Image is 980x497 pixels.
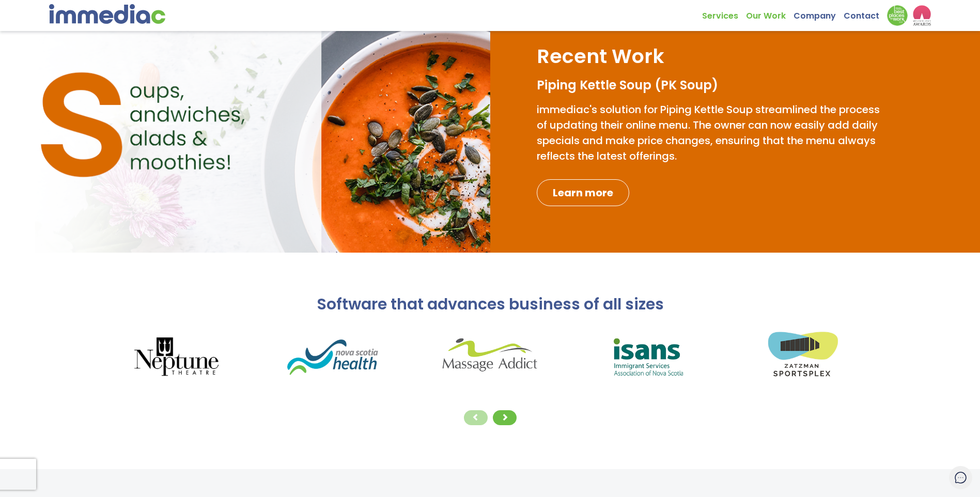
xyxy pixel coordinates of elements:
[887,5,908,26] img: Down
[317,293,664,315] span: Software that advances business of all sizes
[725,325,881,388] img: sportsplexLogo.png
[568,325,725,388] img: isansLogo.png
[702,5,746,21] a: Services
[49,4,165,24] img: immediac
[537,102,880,163] span: immediac's solution for Piping Kettle Soup streamlined the process of updating their online menu....
[794,5,844,21] a: Company
[746,5,794,21] a: Our Work
[255,325,411,388] img: nsHealthLogo.png
[913,5,931,26] img: logo2_wea_nobg.webp
[537,43,664,69] h2: Recent Work
[537,76,882,94] h3: Piping Kettle Soup (PK Soup)
[553,185,613,200] span: Learn more
[411,325,568,388] img: massageAddictLogo.png
[537,179,629,206] a: Learn more
[98,325,255,388] img: neptuneLogo.png
[844,5,887,21] a: Contact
